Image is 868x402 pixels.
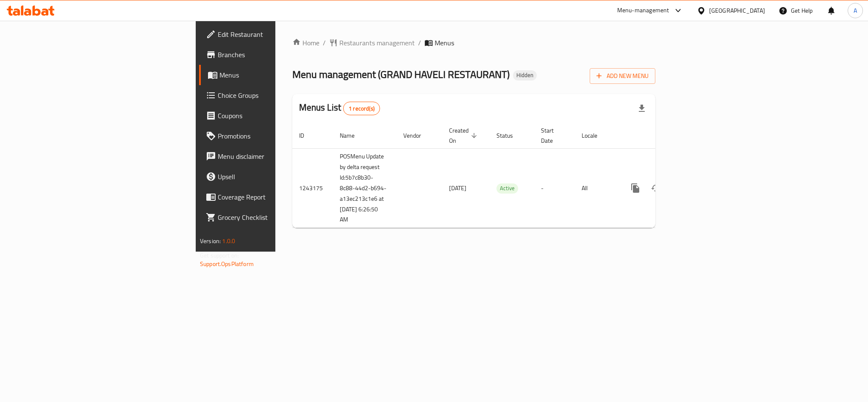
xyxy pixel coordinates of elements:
[449,183,466,194] span: [DATE]
[496,183,518,193] span: Active
[333,148,397,228] td: POSMenu Update by delta request Id:5b7c8b30-8c88-44d2-b694-a13ec213c1e6 at [DATE] 6:26:50 AM
[632,98,652,119] div: Export file
[541,125,565,146] span: Start Date
[199,207,341,227] a: Grocery Checklist
[418,38,421,48] li: /
[219,70,334,80] span: Menus
[199,105,341,126] a: Coupons
[218,212,334,222] span: Grocery Checklist
[292,65,510,84] span: Menu management ( GRAND HAVELI RESTAURANT )
[199,85,341,105] a: Choice Groups
[200,258,254,269] a: Support.OpsPlatform
[218,192,334,202] span: Coverage Report
[199,146,341,166] a: Menu disclaimer
[646,178,666,198] button: Change Status
[343,102,380,115] div: Total records count
[200,236,221,247] span: Version:
[218,131,334,141] span: Promotions
[435,38,454,48] span: Menus
[344,105,380,113] span: 1 record(s)
[496,130,524,141] span: Status
[513,72,537,79] span: Hidden
[496,183,518,194] div: Active
[199,65,341,85] a: Menus
[854,6,857,15] span: A
[339,38,415,48] span: Restaurants management
[299,130,315,141] span: ID
[218,151,334,161] span: Menu disclaimer
[200,250,239,261] span: Get support on:
[292,123,713,228] table: enhanced table
[617,6,669,16] div: Menu-management
[218,111,334,121] span: Coupons
[709,6,765,15] div: [GEOGRAPHIC_DATA]
[403,130,432,141] span: Vendor
[329,38,415,48] a: Restaurants management
[449,125,480,146] span: Created On
[199,24,341,44] a: Edit Restaurant
[534,148,575,228] td: -
[222,236,235,247] span: 1.0.0
[340,130,366,141] span: Name
[218,90,334,100] span: Choice Groups
[199,166,341,187] a: Upsell
[596,71,649,81] span: Add New Menu
[199,187,341,207] a: Coverage Report
[292,38,655,48] nav: breadcrumb
[199,126,341,146] a: Promotions
[218,172,334,182] span: Upsell
[299,101,380,115] h2: Menus List
[218,50,334,60] span: Branches
[625,178,646,198] button: more
[582,130,608,141] span: Locale
[590,68,655,84] button: Add New Menu
[218,29,334,39] span: Edit Restaurant
[618,123,713,149] th: Actions
[513,70,537,80] div: Hidden
[199,44,341,65] a: Branches
[575,148,618,228] td: All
